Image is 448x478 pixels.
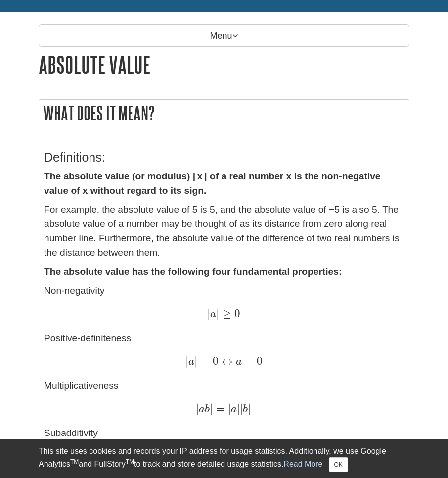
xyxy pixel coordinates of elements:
[237,402,240,415] span: |
[228,402,231,415] span: |
[194,354,197,368] span: |
[248,402,251,415] span: |
[70,458,79,465] sup: TM
[210,309,216,320] span: a
[242,354,254,368] span: =
[243,404,248,415] span: b
[254,354,263,368] span: 0
[283,460,322,468] a: Read More
[188,356,194,367] span: a
[44,203,404,260] p: For example, the absolute value of 5 is 5, and the absolute value of −5 is also 5. The absolute v...
[210,402,213,415] span: |
[233,356,242,367] span: a
[207,307,210,320] span: |
[210,354,219,368] span: 0
[44,171,381,196] strong: The absolute value (or modulus) | x | of a real number x is the non-negative value of x without r...
[219,307,231,320] span: ≥
[126,458,134,465] sup: TM
[44,150,404,165] h3: Definitions:
[329,457,348,472] button: Close
[197,354,209,368] span: =
[185,354,188,368] span: |
[205,404,210,415] span: b
[39,24,409,47] p: Menu
[199,404,205,415] span: a
[44,284,404,464] p: Non-negativity Positive-definiteness Multiplicativeness Subadditivity
[213,402,224,415] span: =
[231,404,237,415] span: a
[44,266,342,277] strong: The absolute value has the following four fundamental properties:
[219,354,233,368] span: ⇔
[216,307,219,320] span: |
[39,445,409,472] div: This site uses cookies and records your IP address for usage statistics. Additionally, we use Goo...
[39,52,409,77] h1: Absolute Value
[240,402,243,415] span: |
[39,100,409,126] h2: What does it mean?
[196,402,199,415] span: |
[231,307,240,320] span: 0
